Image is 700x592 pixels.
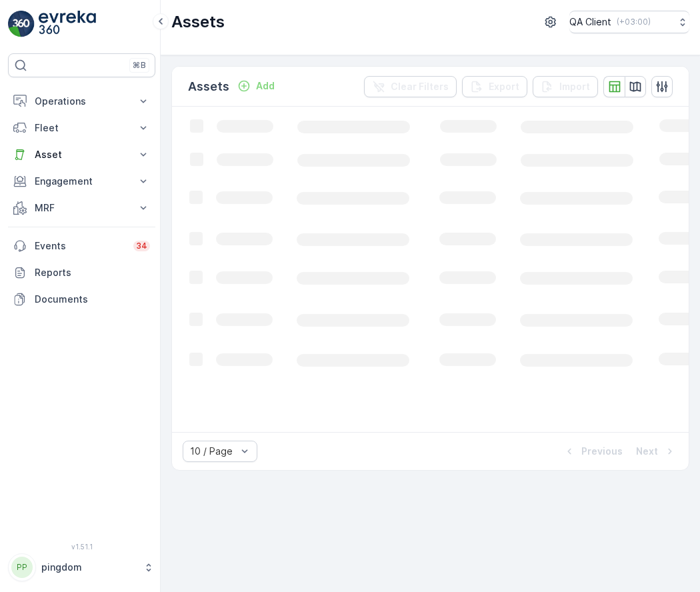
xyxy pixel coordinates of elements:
[569,11,689,33] button: QA Client(+03:00)
[133,60,146,71] p: ⌘B
[232,78,280,94] button: Add
[39,11,96,37] img: logo_light-DOdMpM7g.png
[462,76,527,97] button: Export
[8,115,155,141] button: Fleet
[8,141,155,168] button: Asset
[569,15,611,29] p: QA Client
[35,148,129,161] p: Asset
[8,553,155,581] button: PPpingdom
[35,121,129,135] p: Fleet
[8,543,155,551] span: v 1.51.1
[8,233,155,259] a: Events34
[11,557,33,578] div: PP
[41,561,137,574] p: pingdom
[8,168,155,195] button: Engagement
[559,80,590,93] p: Import
[489,80,519,93] p: Export
[8,286,155,313] a: Documents
[35,239,125,253] p: Events
[35,293,150,306] p: Documents
[136,241,147,251] p: 34
[256,79,275,93] p: Add
[8,195,155,221] button: MRF
[636,445,658,458] p: Next
[188,77,229,96] p: Assets
[35,266,150,279] p: Reports
[581,445,623,458] p: Previous
[8,88,155,115] button: Operations
[561,443,624,459] button: Previous
[635,443,678,459] button: Next
[35,175,129,188] p: Engagement
[35,201,129,215] p: MRF
[171,11,225,33] p: Assets
[8,259,155,286] a: Reports
[617,17,651,27] p: ( +03:00 )
[35,95,129,108] p: Operations
[533,76,598,97] button: Import
[364,76,457,97] button: Clear Filters
[391,80,449,93] p: Clear Filters
[8,11,35,37] img: logo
